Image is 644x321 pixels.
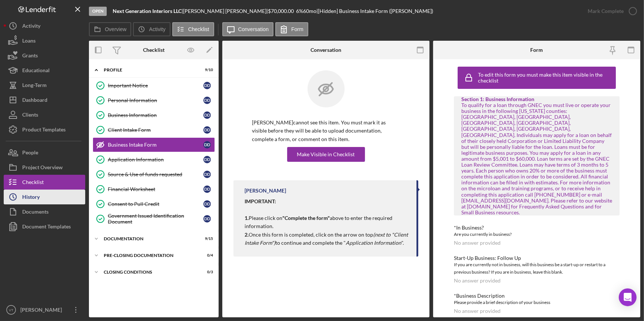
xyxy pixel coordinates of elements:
strong: IMPORTANT: [245,198,276,204]
div: Client Intake Form [108,127,203,133]
div: Open Intercom Messenger [619,288,637,306]
div: No answer provided [454,308,501,314]
div: *In Business? [454,225,620,231]
div: If you are currently not in business, will this business be a start-up or restart to a previous b... [454,261,620,276]
a: Educational [4,63,85,78]
p: [PERSON_NAME] cannot see this item. You must mark it as visible before they will be able to uploa... [252,118,400,143]
button: Dashboard [4,93,85,107]
div: D D [203,185,211,193]
a: Client Intake FormDD [93,123,215,137]
div: Long-Term [22,78,47,94]
button: Make Visible in Checklist [287,147,365,162]
div: Conversation [311,47,341,53]
div: Documentation [104,237,195,241]
div: Profile [104,68,195,72]
div: No answer provided [454,240,501,246]
button: Grants [4,48,85,63]
div: Loans [22,33,36,50]
a: Important NoticeDD [93,78,215,93]
div: Checklist [143,47,165,53]
div: Closing Conditions [104,270,195,274]
button: Activity [4,19,85,33]
button: VT[PERSON_NAME] [4,302,85,317]
div: Pre-Closing Documentation [104,253,195,258]
a: Source & Use of funds requestedDD [93,167,215,182]
div: Activity [22,19,40,35]
a: Loans [4,33,85,48]
div: D D [203,126,211,134]
div: 0 / 4 [200,253,213,258]
button: Product Templates [4,122,85,137]
div: D D [203,200,211,208]
div: 60 mo [303,8,316,14]
div: Important Notice [108,83,203,88]
div: Document Templates [22,219,71,236]
div: Government Issued Identification Document [108,213,203,225]
div: [PERSON_NAME] [PERSON_NAME] | [183,8,268,14]
strong: "Complete the form" [282,215,330,221]
div: Product Templates [22,122,66,139]
button: Long-Term [4,78,85,93]
div: | [Hidden] Business Intake Form ([PERSON_NAME]) [316,8,433,14]
label: Activity [149,26,165,32]
label: Overview [105,26,126,32]
label: Checklist [188,26,209,32]
div: Clients [22,107,38,124]
div: Business Information [108,112,203,118]
div: D D [203,111,211,119]
label: Conversation [238,26,269,32]
div: Grants [22,48,38,65]
a: Business Intake FormDD [93,137,215,152]
div: Are you currently in business? [454,231,620,238]
a: Consent to Pull CreditDD [93,197,215,211]
button: Overview [89,22,131,36]
div: History [22,190,40,206]
div: Please provide a brief description of your business [454,299,620,306]
strong: 1. [245,215,249,221]
div: *Business Description [454,293,620,299]
div: D D [203,141,211,148]
a: Business InformationDD [93,108,215,123]
a: Government Issued Identification DocumentDD [93,211,215,226]
button: Mark Complete [580,4,640,19]
strong: 2. [245,231,249,238]
div: [PERSON_NAME] [19,302,67,319]
div: 6 % [296,8,303,14]
div: 9 / 10 [200,68,213,72]
div: Dashboard [22,93,47,109]
div: Application Information [108,157,203,163]
b: Next Generation Interiors LLC [113,8,182,14]
div: D D [203,97,211,104]
button: Project Overview [4,160,85,175]
div: $70,000.00 [268,8,296,14]
button: People [4,145,85,160]
a: Application InformationDD [93,152,215,167]
a: Personal InformationDD [93,93,215,108]
div: 9 / 15 [200,237,213,241]
button: Documents [4,204,85,219]
text: VT [9,308,13,312]
div: Documents [22,204,49,221]
div: D D [203,171,211,178]
div: D D [203,82,211,89]
button: Checklist [4,175,85,190]
button: Document Templates [4,219,85,234]
em: Application Information [346,240,401,246]
label: Form [291,26,303,32]
div: Mark Complete [588,4,624,19]
div: Business Intake Form [108,142,203,148]
div: No answer provided [454,278,501,284]
button: Clients [4,107,85,122]
div: Consent to Pull Credit [108,201,203,207]
p: Please click on above to enter the required information. [245,197,409,231]
div: Form [530,47,543,53]
a: Financial WorksheetDD [93,182,215,197]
